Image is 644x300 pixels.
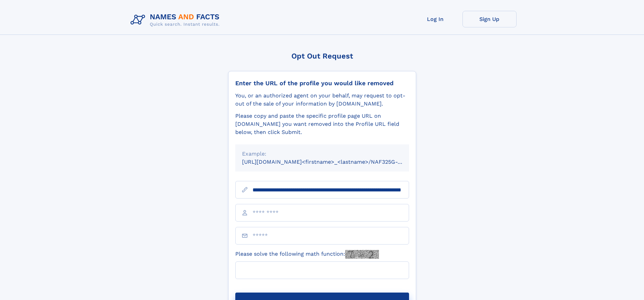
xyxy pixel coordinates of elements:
[235,112,409,136] div: Please copy and paste the specific profile page URL on [DOMAIN_NAME] you want removed into the Pr...
[235,92,409,108] div: You, or an authorized agent on your behalf, may request to opt-out of the sale of your informatio...
[462,11,517,27] a: Sign Up
[128,11,225,29] img: Logo Names and Facts
[408,11,462,27] a: Log In
[242,150,402,158] div: Example:
[235,79,409,87] div: Enter the URL of the profile you would like removed
[242,159,422,165] small: [URL][DOMAIN_NAME]<firstname>_<lastname>/NAF325G-xxxxxxxx
[228,52,416,60] div: Opt Out Request
[235,250,379,259] label: Please solve the following math function:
